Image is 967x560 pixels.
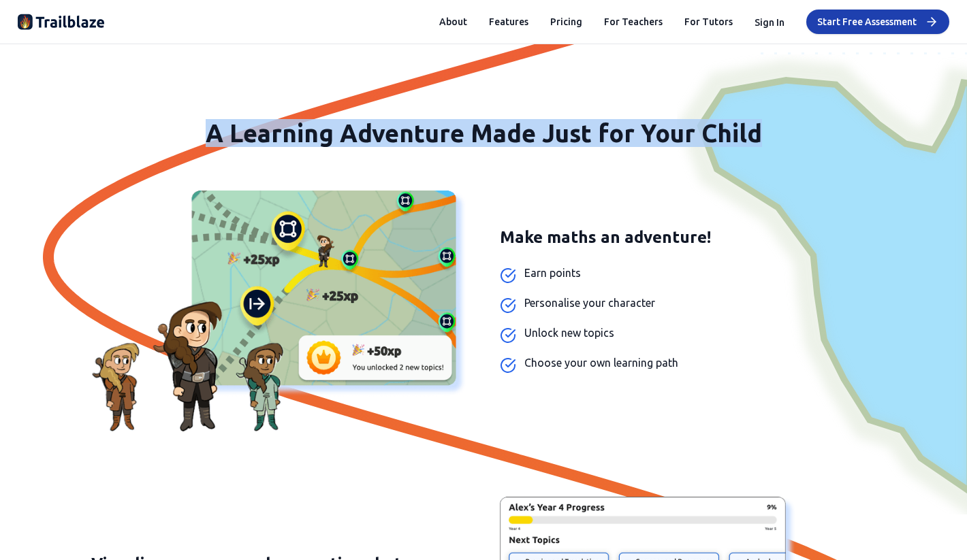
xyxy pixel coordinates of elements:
span: Choose your own learning path [524,355,678,371]
span: Earn points [524,265,581,281]
button: Pricing [550,15,582,29]
img: Trailblaze [18,11,105,33]
span: Unlock new topics [524,325,614,341]
h3: Make maths an adventure! [500,227,876,248]
button: Sign In [755,14,784,30]
a: For Tutors [684,15,733,29]
button: Features [489,15,528,29]
a: For Teachers [604,15,663,29]
span: Personalise your character [524,295,655,311]
img: Multiple paths with confetti animation [91,191,467,431]
button: About [439,15,467,29]
span: A Learning Adventure Made Just for Your Child [206,119,762,147]
button: Sign In [755,16,784,29]
button: Start Free Assessment [806,10,949,34]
